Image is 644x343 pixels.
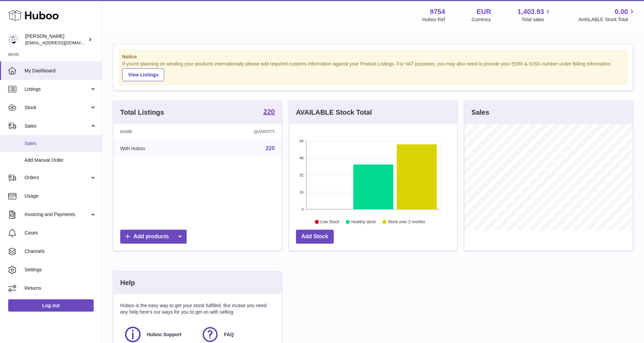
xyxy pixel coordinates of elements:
strong: 220 [263,108,274,115]
h3: Help [120,278,135,287]
a: 0.00 AVAILABLE Stock Total [578,7,636,23]
strong: 9754 [430,7,445,16]
div: [PERSON_NAME] [25,33,87,46]
div: Huboo Ref [422,16,445,23]
strong: EUR [476,7,491,16]
p: Huboo is the easy way to get your stock fulfilled. But incase you need any help here's our ways f... [120,302,275,315]
text: 0 [301,207,303,211]
a: 220 [266,145,275,151]
span: Settings [25,267,97,273]
h3: AVAILABLE Stock Total [296,108,372,117]
span: Total sales [521,16,552,23]
a: Add products [120,230,187,244]
a: 1,403.93 Total sales [518,7,552,23]
span: 0.00 [615,7,628,16]
a: Add Stock [296,230,334,244]
span: Stock [25,104,90,111]
th: Quantity [202,124,281,140]
text: Low Stock [320,219,340,224]
text: 64 [299,139,303,143]
h3: Total Listings [120,108,164,117]
text: 32 [299,173,303,177]
text: 48 [299,156,303,160]
a: Log out [8,299,94,312]
span: Channels [25,248,97,255]
img: info@fieldsluxury.london [8,34,18,45]
a: 220 [263,108,274,116]
span: AVAILABLE Stock Total [578,16,636,23]
span: 1,403.93 [518,7,544,16]
text: Healthy stock [351,219,376,224]
div: Currency [472,16,491,23]
text: Stock over 2 months [388,219,425,224]
text: 16 [299,190,303,194]
span: Listings [25,86,90,92]
span: Cases [25,230,97,236]
span: Sales [25,140,97,147]
span: Invoicing and Payments [25,211,90,218]
div: If you're planning on sending your products internationally please add required customs informati... [122,61,624,81]
th: Name [113,124,202,140]
span: Huboo Support [147,331,182,338]
span: [EMAIL_ADDRESS][DOMAIN_NAME] [25,40,100,45]
span: Usage [25,193,97,199]
span: My Dashboard [25,68,97,74]
a: View Listings [122,68,164,81]
span: FAQ [224,331,234,338]
td: With Huboo [113,140,202,157]
span: Returns [25,285,97,291]
span: Add Manual Order [25,157,97,163]
span: Orders [25,174,90,181]
strong: Notice [122,54,624,60]
h3: Sales [471,108,489,117]
span: Sales [25,123,90,129]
